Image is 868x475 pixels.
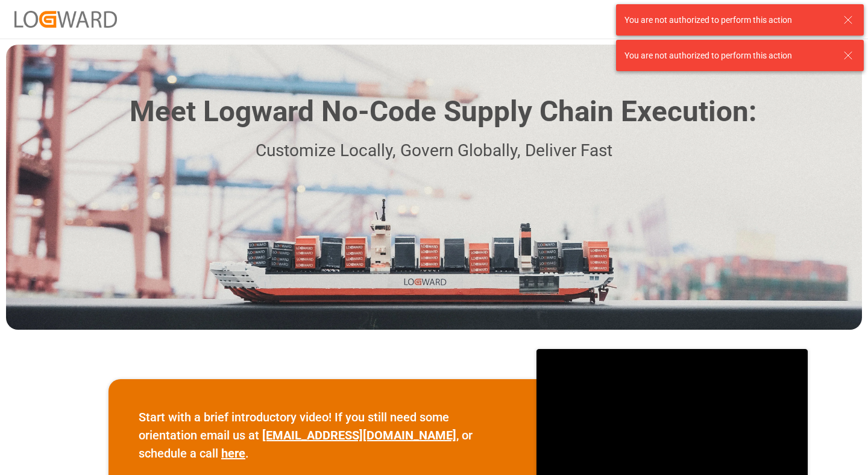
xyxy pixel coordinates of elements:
[624,49,832,62] div: You are not authorized to perform this action
[139,408,506,462] p: Start with a brief introductory video! If you still need some orientation email us at , or schedu...
[624,14,832,27] div: You are not authorized to perform this action
[14,11,117,27] img: Logward_new_orange.png
[262,428,456,442] a: [EMAIL_ADDRESS][DOMAIN_NAME]
[112,137,756,165] p: Customize Locally, Govern Globally, Deliver Fast
[221,446,245,461] a: here
[130,90,756,133] h1: Meet Logward No-Code Supply Chain Execution:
